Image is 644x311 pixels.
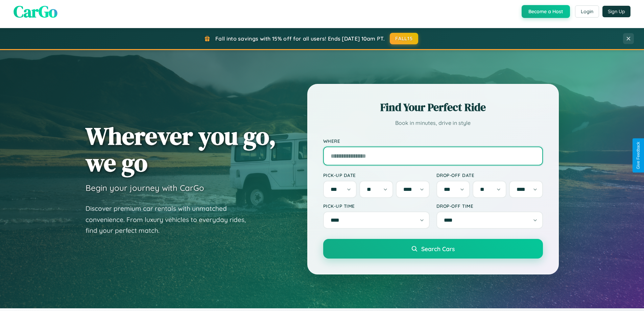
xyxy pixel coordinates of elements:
span: Fall into savings with 15% off for all users! Ends [DATE] 10am PT. [215,35,385,42]
div: Give Feedback [636,142,641,169]
button: Sign Up [602,6,630,17]
h3: Begin your journey with CarGo [86,183,204,193]
label: Pick-up Time [323,203,430,209]
label: Drop-off Time [436,203,543,209]
p: Book in minutes, drive in style [323,118,543,128]
button: Search Cars [323,239,543,259]
p: Discover premium car rentals with unmatched convenience. From luxury vehicles to everyday rides, ... [86,203,255,236]
h1: Wherever you go, we go [86,123,276,176]
label: Drop-off Date [436,172,543,178]
button: FALL15 [390,33,418,44]
button: Become a Host [522,5,570,18]
button: Login [575,5,599,18]
span: Search Cars [421,245,455,252]
span: CarGo [14,0,57,23]
label: Pick-up Date [323,172,430,178]
label: Where [323,138,543,144]
h2: Find Your Perfect Ride [323,100,543,115]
